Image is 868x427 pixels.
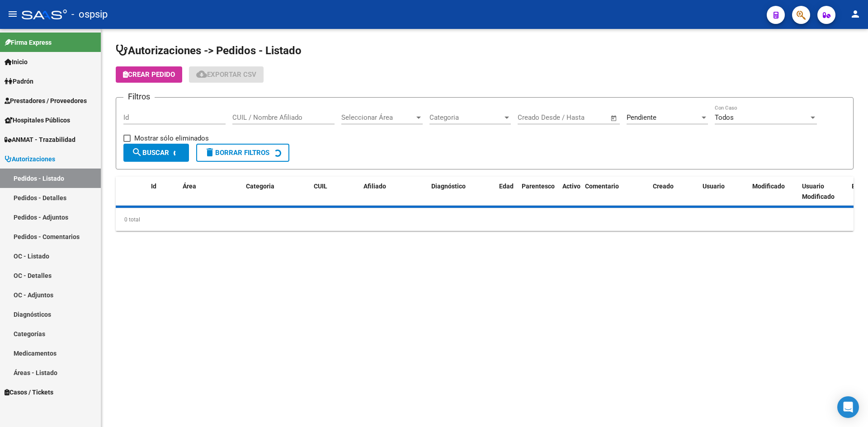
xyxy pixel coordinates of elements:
span: Comentario [585,183,619,190]
span: Parentesco [522,183,555,190]
datatable-header-cell: Id [147,177,179,206]
span: Buscar [132,149,169,157]
input: Fecha fin [562,113,606,122]
mat-icon: search [132,147,142,158]
span: Categoria [246,183,274,190]
button: Open calendar [609,113,619,123]
span: Autorizaciones -> Pedidos - Listado [116,44,302,57]
datatable-header-cell: Usuario Modificado [798,177,848,206]
datatable-header-cell: Área [179,177,242,206]
mat-icon: person [850,9,861,19]
datatable-header-cell: Afiliado [360,177,428,206]
datatable-header-cell: Modificado [749,177,798,206]
span: Hospitales Públicos [5,115,70,125]
h3: Filtros [123,90,155,103]
span: CUIL [314,183,327,190]
datatable-header-cell: Categoria [242,177,310,206]
span: Afiliado [363,183,386,190]
span: Diagnóstico [431,183,466,190]
span: Edad [499,183,514,190]
span: Padrón [5,76,33,86]
mat-icon: menu [7,9,18,19]
span: Inicio [5,57,28,67]
datatable-header-cell: Comentario [581,177,649,206]
span: Usuario Modificado [802,183,835,200]
span: Usuario [703,183,725,190]
span: Exportar CSV [196,70,256,79]
span: Casos / Tickets [5,387,53,397]
span: ANMAT - Trazabilidad [5,135,75,145]
span: - ospsip [71,5,108,24]
span: Crear Pedido [123,70,175,79]
span: Firma Express [5,38,52,47]
span: Área [183,183,196,190]
datatable-header-cell: Creado [649,177,699,206]
span: Id [151,183,156,190]
span: Autorizaciones [5,154,55,164]
span: Activo [562,183,580,190]
div: Open Intercom Messenger [837,396,859,418]
input: Fecha inicio [518,113,554,122]
datatable-header-cell: Usuario [699,177,749,206]
span: Pendiente [627,113,656,122]
mat-icon: delete [204,147,215,158]
span: Modificado [752,183,785,190]
datatable-header-cell: Activo [559,177,581,206]
span: Borrar Filtros [204,149,269,157]
mat-icon: cloud_download [196,69,207,80]
span: Creado [653,183,674,190]
button: Crear Pedido [116,66,182,83]
datatable-header-cell: Parentesco [518,177,559,206]
span: Categoria [429,113,503,122]
button: Exportar CSV [189,66,264,83]
span: Todos [715,113,734,122]
datatable-header-cell: Diagnóstico [428,177,495,206]
span: Mostrar sólo eliminados [134,133,209,144]
span: Seleccionar Área [341,113,415,122]
div: 0 total [116,208,854,231]
button: Buscar [123,144,189,162]
datatable-header-cell: Edad [495,177,518,206]
button: Borrar Filtros [196,144,289,162]
span: Prestadores / Proveedores [5,96,87,106]
datatable-header-cell: CUIL [310,177,360,206]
